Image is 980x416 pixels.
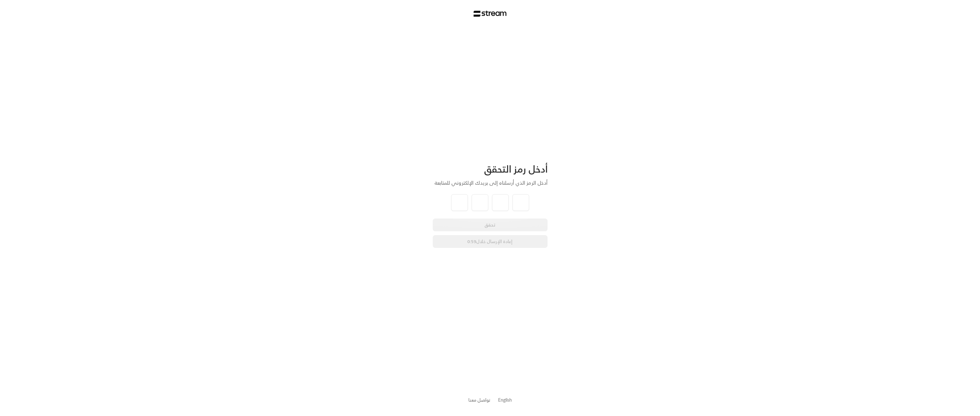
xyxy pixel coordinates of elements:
button: تواصل معنا [468,397,490,403]
img: Stream Logo [474,11,506,17]
div: أدخل الرمز الذي أرسلناه إلى بريدك الإلكتروني للمتابعة [433,179,548,187]
a: English [498,394,512,406]
a: تواصل معنا [468,396,490,404]
div: أدخل رمز التحقق [433,163,548,175]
